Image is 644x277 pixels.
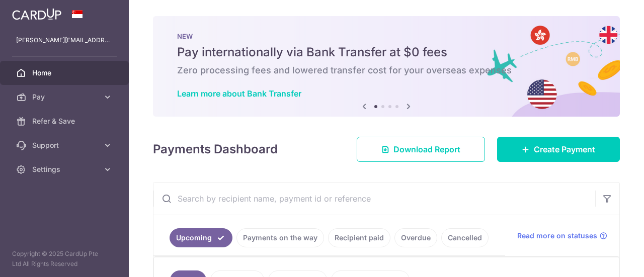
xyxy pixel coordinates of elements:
[153,182,595,215] input: Search by recipient name, payment id or reference
[32,116,99,126] span: Refer & Save
[177,32,596,40] p: NEW
[12,8,61,20] img: CardUp
[32,164,99,174] span: Settings
[357,137,485,162] a: Download Report
[517,231,597,241] span: Read more on statuses
[393,143,460,155] span: Download Report
[236,228,324,247] a: Payments on the way
[32,140,99,150] span: Support
[497,137,620,162] a: Create Payment
[170,228,232,247] a: Upcoming
[394,228,437,247] a: Overdue
[16,35,113,45] p: [PERSON_NAME][EMAIL_ADDRESS][DOMAIN_NAME]
[534,143,595,155] span: Create Payment
[32,92,99,102] span: Pay
[441,228,489,247] a: Cancelled
[177,44,596,60] h5: Pay internationally via Bank Transfer at $0 fees
[177,64,596,76] h6: Zero processing fees and lowered transfer cost for your overseas expenses
[177,88,301,99] a: Learn more about Bank Transfer
[153,140,278,158] h4: Payments Dashboard
[517,231,607,241] a: Read more on statuses
[153,16,620,117] img: Bank transfer banner
[32,68,99,78] span: Home
[328,228,390,247] a: Recipient paid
